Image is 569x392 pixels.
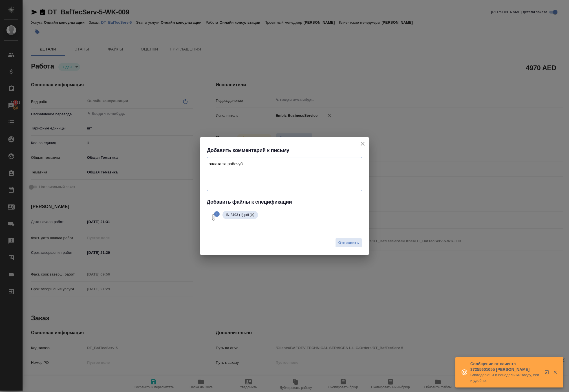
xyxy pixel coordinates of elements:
[335,238,362,248] button: Отправить
[470,372,541,384] p: Благодарю! Я в понедельник заеду, если удобно.
[470,361,541,372] p: Сообщение от клиента 37255601055 [PERSON_NAME]
[214,211,220,217] span: 1
[358,140,367,148] button: close
[549,370,561,375] button: Закрыть
[207,211,220,224] button: Добавить файлы к спецификации
[207,146,369,155] h2: Добавить комментарий к письму
[338,240,359,246] span: Отправить
[249,212,256,218] button: Удалить файл из прикрепленных
[207,197,362,206] h2: Добавить файлы к спецификации
[226,212,249,218] p: IN-2493 (1).pdf
[541,367,555,380] button: Открыть в новой вкладке
[207,157,362,191] textarea: Комментарий к письму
